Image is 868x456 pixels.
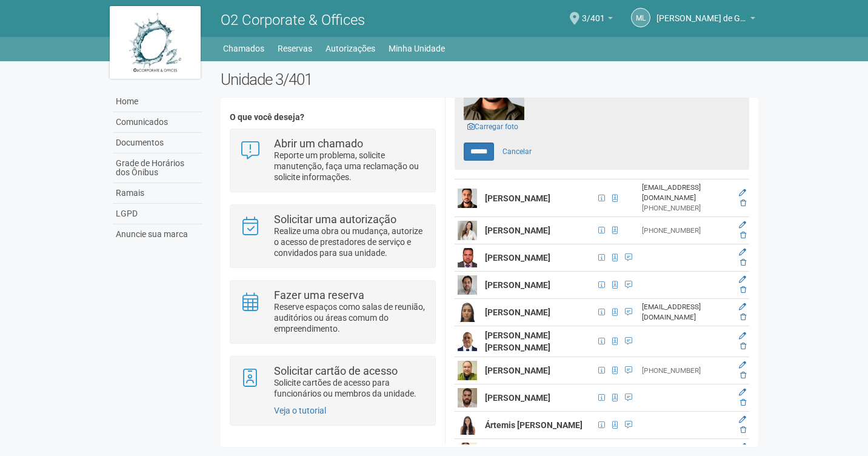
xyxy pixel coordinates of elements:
[274,364,398,377] strong: Solicitar cartão de acesso
[274,213,396,226] strong: Solicitar uma autorização
[274,226,426,258] p: Realize uma obra ou mudança, autorize o acesso de prestadores de serviço e convidados para sua un...
[458,303,477,322] img: user.png
[113,204,202,224] a: LGPD
[485,226,550,235] strong: [PERSON_NAME]
[740,231,746,240] a: Excluir membro
[458,388,477,407] img: user.png
[458,361,477,380] img: user.png
[110,6,201,79] img: logo.jpg
[239,138,426,183] a: Abrir um chamado Reporte um problema, solicite manutenção, faça uma reclamação ou solicite inform...
[740,258,746,267] a: Excluir membro
[230,113,435,122] h4: O que você deseja?
[485,420,583,430] strong: Ártemis [PERSON_NAME]
[740,313,746,321] a: Excluir membro
[458,415,477,435] img: user.png
[485,393,550,403] strong: [PERSON_NAME]
[739,332,746,340] a: Editar membro
[631,8,650,27] a: ML
[740,398,746,407] a: Excluir membro
[740,199,746,207] a: Excluir membro
[326,40,375,57] a: Autorizações
[458,221,477,240] img: user.png
[274,406,326,415] a: Veja o tutorial
[458,189,477,208] img: user.png
[642,183,730,203] div: [EMAIL_ADDRESS][DOMAIN_NAME]
[739,388,746,397] a: Editar membro
[221,70,758,89] h2: Unidade 3/401
[642,226,730,236] div: [PHONE_NUMBER]
[485,193,550,203] strong: [PERSON_NAME]
[274,137,363,150] strong: Abrir um chamado
[740,342,746,350] a: Excluir membro
[740,426,746,434] a: Excluir membro
[485,280,550,290] strong: [PERSON_NAME]
[113,112,202,133] a: Comunicados
[739,248,746,256] a: Editar membro
[458,332,477,351] img: user.png
[656,15,755,25] a: [PERSON_NAME] de Gondra
[739,303,746,311] a: Editar membro
[464,120,522,133] a: Carregar foto
[740,371,746,380] a: Excluir membro
[223,40,264,57] a: Chamados
[239,214,426,258] a: Solicitar uma autorização Realize uma obra ou mudança, autorize o acesso de prestadores de serviç...
[496,142,538,161] a: Cancelar
[739,221,746,229] a: Editar membro
[582,15,613,25] a: 3/401
[458,248,477,267] img: user.png
[274,301,426,334] p: Reserve espaços como salas de reunião, auditórios ou áreas comum do empreendimento.
[221,12,365,29] span: O2 Corporate & Offices
[485,330,550,352] strong: [PERSON_NAME] [PERSON_NAME]
[274,377,426,399] p: Solicite cartões de acesso para funcionários ou membros da unidade.
[113,224,202,244] a: Anuncie sua marca
[389,40,445,57] a: Minha Unidade
[113,153,202,183] a: Grade de Horários dos Ônibus
[113,183,202,204] a: Ramais
[113,133,202,153] a: Documentos
[274,150,426,183] p: Reporte um problema, solicite manutenção, faça uma reclamação ou solicite informações.
[278,40,312,57] a: Reservas
[739,189,746,197] a: Editar membro
[485,253,550,263] strong: [PERSON_NAME]
[739,415,746,424] a: Editar membro
[740,286,746,294] a: Excluir membro
[739,275,746,284] a: Editar membro
[274,289,364,301] strong: Fazer uma reserva
[485,307,550,317] strong: [PERSON_NAME]
[642,366,730,376] div: [PHONE_NUMBER]
[239,366,426,399] a: Solicitar cartão de acesso Solicite cartões de acesso para funcionários ou membros da unidade.
[739,443,746,451] a: Editar membro
[582,2,605,23] span: 3/401
[656,2,747,23] span: Michele Lima de Gondra
[642,302,730,323] div: [EMAIL_ADDRESS][DOMAIN_NAME]
[739,361,746,369] a: Editar membro
[458,275,477,295] img: user.png
[642,203,730,213] div: [PHONE_NUMBER]
[113,92,202,112] a: Home
[485,366,550,375] strong: [PERSON_NAME]
[239,290,426,334] a: Fazer uma reserva Reserve espaços como salas de reunião, auditórios ou áreas comum do empreendime...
